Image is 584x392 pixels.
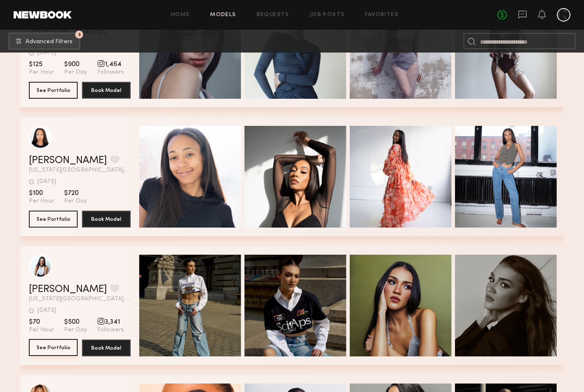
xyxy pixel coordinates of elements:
span: Followers [97,326,124,334]
span: $500 [64,318,87,326]
span: 3,341 [97,318,124,326]
div: [DATE] [37,308,56,314]
span: Per Hour [29,197,54,205]
span: Followers [97,69,124,76]
a: [PERSON_NAME] [29,156,107,166]
a: Requests [257,12,289,18]
a: Job Posts [310,12,345,18]
button: Book Model [82,339,131,356]
span: Per Hour [29,69,54,76]
a: Home [171,12,190,18]
span: $70 [29,318,54,326]
span: Per Day [64,69,87,76]
span: 1,464 [97,60,124,69]
span: Per Day [64,326,87,334]
button: 3Advanced Filters [8,33,80,50]
button: See Portfolio [29,339,78,356]
span: Per Day [64,197,87,205]
div: [DATE] [37,50,56,56]
span: [US_STATE][GEOGRAPHIC_DATA], [GEOGRAPHIC_DATA] [29,167,131,173]
button: See Portfolio [29,82,78,99]
span: $100 [29,189,54,197]
div: [DATE] [37,179,56,185]
span: $900 [64,60,87,69]
span: $125 [29,60,54,69]
span: Per Hour [29,326,54,334]
a: See Portfolio [29,339,78,356]
button: See Portfolio [29,211,78,228]
button: Book Model [82,211,131,228]
a: Models [210,12,236,18]
a: Favorites [365,12,399,18]
button: Book Model [82,82,131,99]
span: Advanced Filters [25,39,73,45]
a: [PERSON_NAME] [29,284,107,295]
span: $720 [64,189,87,197]
span: 3 [78,33,81,36]
span: [US_STATE][GEOGRAPHIC_DATA], [GEOGRAPHIC_DATA] [29,296,131,302]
